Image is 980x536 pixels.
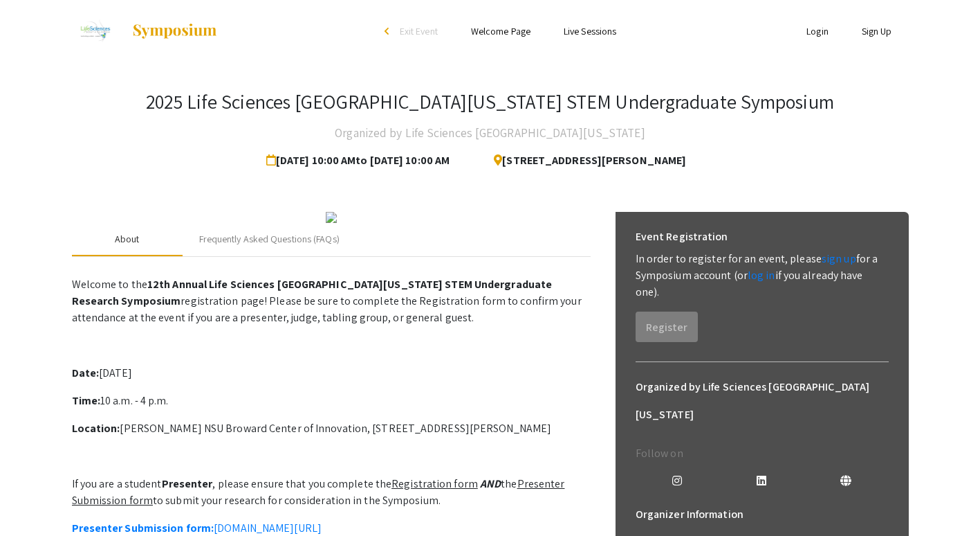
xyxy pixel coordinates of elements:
[199,232,340,247] div: Frequently Asked Questions (FAQs)
[72,277,553,308] strong: 12th Annual Life Sciences [GEOGRAPHIC_DATA][US_STATE] STEM Undergraduate Research Symposium
[483,147,686,175] span: [STREET_ADDRESS][PERSON_NAME]
[636,251,889,301] p: In order to register for an event, please for a Symposium account (or if you already have one).
[72,365,591,382] p: [DATE]
[862,25,892,37] a: Sign Up
[385,27,393,35] div: arrow_back_ios
[391,476,478,491] u: Registration form
[10,474,59,526] iframe: Chat
[72,14,118,48] img: 2025 Life Sciences South Florida STEM Undergraduate Symposium
[564,25,616,37] a: Live Sessions
[72,14,219,48] a: 2025 Life Sciences South Florida STEM Undergraduate Symposium
[72,393,591,409] p: 10 a.m. - 4 p.m.
[636,445,889,462] p: Follow on
[471,25,530,37] a: Welcome Page
[266,147,455,175] span: [DATE] 10:00 AM to [DATE] 10:00 AM
[162,476,213,491] strong: Presenter
[636,312,698,342] button: Register
[72,276,591,326] p: Welcome to the registration page! Please be sure to complete the Registration form to confirm you...
[146,90,834,114] h3: 2025 Life Sciences [GEOGRAPHIC_DATA][US_STATE] STEM Undergraduate Symposium
[822,251,856,266] a: sign up
[72,421,120,436] strong: Location:
[115,232,140,247] div: About
[636,501,889,528] h6: Organizer Information
[131,23,218,39] img: Symposium by ForagerOne
[335,119,645,147] h4: Organized by Life Sciences [GEOGRAPHIC_DATA][US_STATE]
[72,366,100,380] strong: Date:
[72,476,591,509] p: If you are a student , please ensure that you complete the the to submit your research for consid...
[806,25,829,37] a: Login
[636,373,889,429] h6: Organized by Life Sciences [GEOGRAPHIC_DATA][US_STATE]
[400,25,438,37] span: Exit Event
[72,476,565,508] u: Presenter Submission form
[480,476,501,491] em: AND
[748,268,775,283] a: log in
[72,521,322,535] a: Presenter Submission form:[DOMAIN_NAME][URL]
[72,393,101,408] strong: Time:
[636,223,728,251] h6: Event Registration
[326,212,337,223] img: 32153a09-f8cb-4114-bf27-cfb6bc84fc69.png
[72,521,214,535] strong: Presenter Submission form:
[72,420,591,437] p: [PERSON_NAME] NSU Broward Center of Innovation, [STREET_ADDRESS][PERSON_NAME]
